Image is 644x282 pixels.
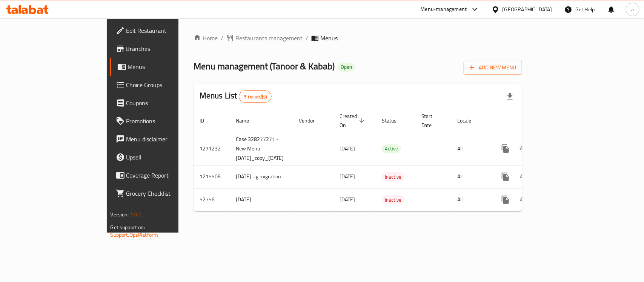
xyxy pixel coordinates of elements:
li: / [221,34,223,43]
span: Vendor [299,116,324,125]
a: Menu disclaimer [110,130,214,148]
span: Name [236,116,259,125]
button: more [496,191,515,209]
span: Status [382,116,406,125]
span: Version: [111,210,129,219]
td: - [415,165,452,188]
div: Export file [501,87,519,106]
div: Inactive [382,172,404,181]
span: Inactive [382,173,404,181]
td: All [452,165,490,188]
button: Change Status [515,168,533,186]
div: Menu-management [421,5,467,14]
a: Edit Restaurant [110,21,214,40]
span: 1.0.0 [130,210,142,219]
div: Open [338,63,355,72]
div: Inactive [382,195,404,204]
span: Menus [128,62,208,71]
td: [DATE] [230,188,293,211]
td: All [452,132,490,165]
span: Promotions [126,116,208,126]
a: Coupons [110,94,214,112]
a: Branches [110,40,214,58]
span: Coverage Report [126,171,208,180]
span: Restaurants management [235,34,303,43]
nav: breadcrumb [194,34,523,43]
td: - [415,188,452,211]
a: Grocery Checklist [110,184,214,202]
span: Choice Groups [126,80,208,89]
span: [DATE] [340,144,355,153]
span: 3 record(s) [239,93,271,100]
a: Restaurants management [226,34,303,43]
span: ID [200,116,214,125]
td: [DATE]-cg migration [230,165,293,188]
table: enhanced table [194,109,575,211]
span: Created On [340,112,367,130]
span: Coupons [126,98,208,107]
button: Change Status [515,191,533,209]
a: Upsell [110,148,214,166]
td: All [452,188,490,211]
span: Start Date [421,112,443,130]
span: Upsell [126,153,208,162]
button: more [496,139,515,158]
span: Menus [320,34,338,43]
a: Menus [110,58,214,76]
td: Case 328277271 - New Menu - [DATE]_copy_[DATE] [230,132,293,165]
span: Menu management ( Tanoor & Kabab ) [194,58,335,75]
div: Total records count [239,90,272,103]
span: Branches [126,44,208,53]
button: more [496,168,515,186]
h2: Menus List [200,90,272,103]
span: Grocery Checklist [126,189,208,198]
span: [DATE] [340,195,355,204]
td: - [415,132,452,165]
span: Open [338,64,355,70]
span: Edit Restaurant [126,26,208,35]
a: Promotions [110,112,214,130]
span: Add New Menu [470,63,516,72]
button: Change Status [515,139,533,158]
span: Locale [458,116,481,125]
a: Choice Groups [110,76,214,94]
a: Support.OpsPlatform [111,230,158,240]
button: Add New Menu [464,61,522,75]
span: [DATE] [340,172,355,181]
th: Actions [490,109,575,132]
span: Inactive [382,196,404,204]
span: a [631,5,634,14]
a: Coverage Report [110,166,214,184]
span: Active [382,144,401,153]
span: Menu disclaimer [126,135,208,144]
div: [GEOGRAPHIC_DATA] [503,5,552,14]
li: / [306,34,308,43]
span: Get support on: [111,222,145,232]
